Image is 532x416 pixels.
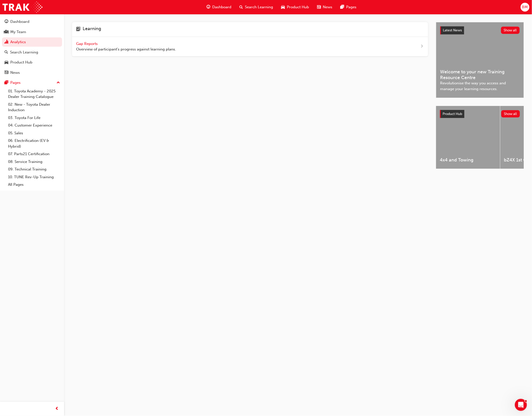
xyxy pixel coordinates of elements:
span: 4x4 and Towing [440,157,496,163]
span: search-icon [240,4,243,10]
img: Trak [3,2,42,13]
span: pages-icon [5,81,8,85]
div: News [10,70,20,76]
a: News [2,68,62,77]
div: Product Hub [10,60,32,65]
a: 02. New - Toyota Dealer Induction [6,101,62,114]
div: Dashboard [10,19,29,25]
div: My Team [10,29,26,35]
a: Gap Reports Overview of participant's progress against learning plans.next-icon [72,37,428,56]
a: 04. Customer Experience [6,122,62,129]
a: Search Learning [2,48,62,57]
a: 07. Parts21 Certification [6,150,62,158]
a: 05. Sales [6,129,62,137]
span: car-icon [281,4,285,10]
span: pages-icon [341,4,344,10]
a: Product HubShow all [440,110,520,118]
span: up-icon [57,80,60,86]
span: chart-icon [5,40,8,44]
a: 4x4 and Towing [436,106,500,169]
span: Gap Reports [76,41,99,46]
button: Pages [2,78,62,87]
span: learning-icon [76,26,81,33]
a: 08. Service Training [6,158,62,166]
button: DashboardMy TeamAnalyticsSearch LearningProduct HubNews [2,16,62,78]
span: Search Learning [245,4,273,10]
span: BM [522,4,528,10]
span: next-icon [420,43,424,50]
a: 01. Toyota Academy - 2025 Dealer Training Catalogue [6,87,62,101]
button: BM [521,3,529,12]
div: Search Learning [10,49,38,55]
a: 10. TUNE Rev-Up Training [6,173,62,181]
a: 06. Electrification (EV & Hybrid) [6,137,62,150]
span: guage-icon [5,20,8,24]
button: Show all [501,27,520,34]
a: car-iconProduct Hub [277,2,313,12]
span: Product Hub [443,112,462,116]
span: Dashboard [212,4,232,10]
h4: Learning [83,26,101,33]
a: Dashboard [2,17,62,26]
a: Latest NewsShow allWelcome to your new Training Resource CentreRevolutionise the way you access a... [436,22,524,98]
span: Welcome to your new Training Resource Centre [440,69,520,80]
a: Analytics [2,37,62,47]
a: 03. Toyota For Life [6,114,62,122]
div: Pages [10,80,21,86]
button: Show all [501,110,520,117]
span: search-icon [5,50,8,55]
span: guage-icon [207,4,210,10]
a: 09. Technical Training [6,165,62,173]
span: Overview of participant's progress against learning plans. [76,46,176,52]
iframe: Intercom live chat [515,399,527,411]
span: Pages [346,4,357,10]
span: Revolutionise the way you access and manage your learning resources. [440,80,520,92]
a: pages-iconPages [337,2,361,12]
a: All Pages [6,181,62,189]
a: Latest NewsShow all [440,26,520,34]
span: car-icon [5,60,8,65]
span: people-icon [5,30,8,34]
span: news-icon [317,4,321,10]
a: search-iconSearch Learning [236,2,277,12]
a: Product Hub [2,58,62,67]
span: Latest News [443,28,462,32]
a: guage-iconDashboard [203,2,236,12]
span: Product Hub [287,4,309,10]
a: My Team [2,27,62,37]
span: news-icon [5,71,8,75]
a: news-iconNews [313,2,337,12]
span: prev-icon [55,406,59,412]
span: News [323,4,333,10]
